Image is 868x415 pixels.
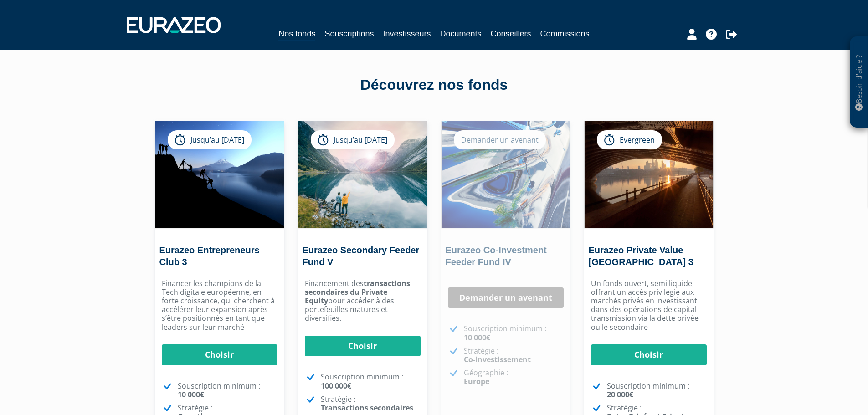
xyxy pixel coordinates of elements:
a: Eurazeo Private Value [GEOGRAPHIC_DATA] 3 [589,245,693,267]
div: Jusqu’au [DATE] [168,130,252,149]
strong: Co-investissement [464,354,531,364]
p: Stratégie : [321,395,421,412]
strong: 10 000€ [464,333,490,343]
img: Eurazeo Private Value Europe 3 [585,121,713,228]
strong: Europe [464,376,489,386]
a: Choisir [162,344,277,365]
img: 1732889491-logotype_eurazeo_blanc_rvb.png [127,17,221,33]
strong: Transactions secondaires [321,403,413,413]
a: Nos fonds [278,27,315,41]
div: Demander un avenant [454,130,546,149]
p: Souscription minimum : [607,382,707,399]
img: Eurazeo Entrepreneurs Club 3 [155,121,284,228]
strong: 10 000€ [178,389,204,400]
a: Commissions [540,27,590,40]
strong: 20 000€ [607,389,633,400]
img: Eurazeo Co-Investment Feeder Fund IV [442,121,570,228]
p: Souscription minimum : [178,382,277,399]
a: Documents [440,27,482,40]
a: Eurazeo Co-Investment Feeder Fund IV [446,245,547,267]
p: Financement des pour accéder à des portefeuilles matures et diversifiés. [305,279,421,323]
a: Demander un avenant [448,287,564,308]
strong: 100 000€ [321,381,351,391]
div: Découvrez nos fonds [175,75,694,96]
a: Choisir [305,336,421,357]
a: Conseillers [491,27,531,40]
p: Souscription minimum : [321,373,421,390]
p: Financer les champions de la Tech digitale européenne, en forte croissance, qui cherchent à accél... [162,279,277,332]
a: Investisseurs [383,27,431,40]
a: Souscriptions [324,27,374,40]
p: Un fonds ouvert, semi liquide, offrant un accès privilégié aux marchés privés en investissant dan... [591,279,707,332]
img: Eurazeo Secondary Feeder Fund V [298,121,427,228]
div: Jusqu’au [DATE] [311,130,395,149]
p: Stratégie : [464,347,564,364]
div: Evergreen [597,130,662,149]
p: Besoin d'aide ? [854,41,864,123]
a: Choisir [591,344,707,365]
strong: transactions secondaires du Private Equity [305,278,410,306]
a: Eurazeo Secondary Feeder Fund V [303,245,420,267]
p: Souscription minimum : [464,324,564,342]
p: Géographie : [464,369,564,386]
a: Eurazeo Entrepreneurs Club 3 [159,245,260,267]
